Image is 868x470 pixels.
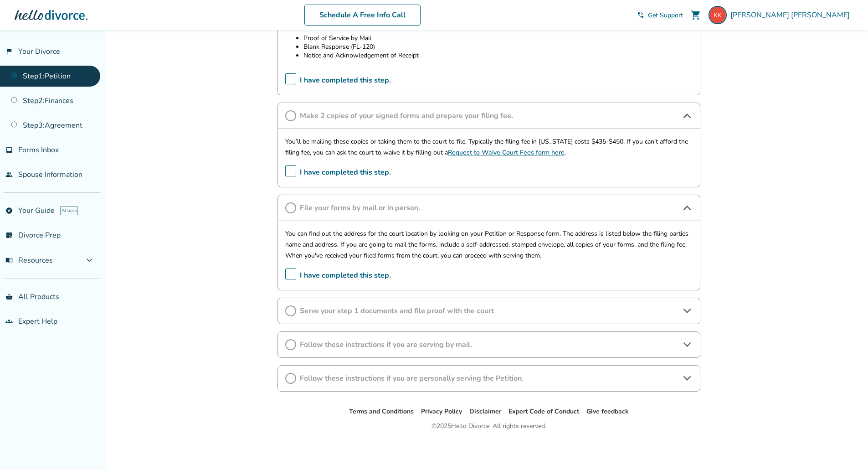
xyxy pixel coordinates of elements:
span: I have completed this step. [285,269,391,283]
span: explore [5,207,13,214]
p: You’ll be mailing these copies or taking them to the court to file. Typically the filing fee in [... [285,136,693,158]
span: expand_more [84,255,95,266]
span: groups [5,318,13,325]
span: list_alt_check [5,232,13,239]
span: Serve your step 1 documents and file proof with the court [300,306,678,316]
span: shopping_basket [5,293,13,300]
span: Follow these instructions if you are serving by mail. [300,340,678,350]
a: Request to Waive Court Fees form here [448,148,565,157]
span: AI beta [60,206,78,215]
iframe: Chat Widget [822,426,868,470]
span: flag_2 [5,48,13,55]
a: Privacy Policy [421,407,462,416]
a: Terms and Conditions [349,407,414,416]
p: You can find out the address for the court location by looking on your Petition or Response form.... [285,228,693,250]
span: Forms Inbox [18,145,59,155]
span: people [5,171,13,178]
img: kkastner0@gmail.com [709,6,727,24]
span: I have completed this step. [285,73,391,88]
li: Disclaimer [469,406,501,417]
span: shopping_cart [690,10,701,21]
span: File your forms by mail or in person. [300,203,678,213]
li: Notice and Acknowledgement of Receipt [303,51,693,60]
span: [PERSON_NAME] [PERSON_NAME] [730,10,853,20]
div: © 2025 Hello Divorce. All rights reserved. [431,421,546,432]
span: Make 2 copies of your signed forms and prepare your filing fee. [300,111,678,121]
span: Follow these instructions if you are personally serving the Petition. [300,373,678,383]
li: Proof of Service by Mail [303,34,693,42]
span: inbox [5,146,13,154]
span: I have completed this step. [285,165,391,180]
li: Blank Response (FL-120) [303,42,693,51]
span: menu_book [5,257,13,264]
a: phone_in_talkGet Support [637,11,683,20]
p: When you've received your filed forms from the court, you can proceed with serving them. [285,250,693,261]
a: Expert Code of Conduct [508,407,579,416]
span: Get Support [648,11,683,20]
span: Resources [5,255,53,265]
span: phone_in_talk [637,11,644,19]
a: Schedule A Free Info Call [304,5,421,26]
li: Give feedback [586,406,629,417]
